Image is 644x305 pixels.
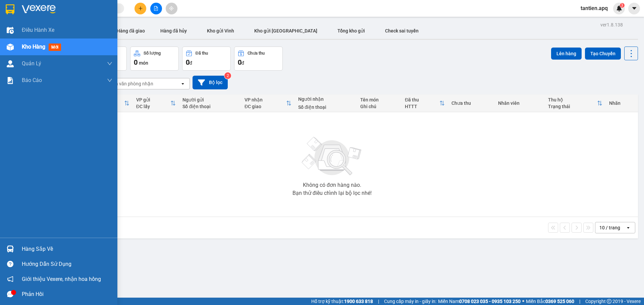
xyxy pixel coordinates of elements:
span: Quản Lý [22,59,41,68]
button: Bộ lọc [193,76,228,89]
img: warehouse-icon [7,245,14,252]
span: Điều hành xe [22,26,54,34]
button: Số lượng0món [130,47,179,71]
span: mới [49,44,61,51]
span: down [107,78,112,83]
div: Trạng thái [548,104,597,109]
img: svg+xml;base64,PHN2ZyBjbGFzcz0ibGlzdC1wbHVnX19zdmciIHhtbG5zPSJodHRwOi8vd3d3LnczLm9yZy8yMDAwL3N2Zy... [299,133,366,180]
span: Check sai tuyến [385,28,419,33]
span: notification [7,276,13,282]
div: Số điện thoại [182,104,238,109]
span: Miền Nam [438,298,521,305]
th: Toggle SortBy [401,94,448,112]
span: 0 [134,58,138,66]
sup: 2 [224,72,231,79]
img: solution-icon [7,77,14,84]
span: ⚪️ [522,300,524,303]
th: Toggle SortBy [241,94,295,112]
button: Tạo Chuyến [585,48,621,60]
span: Cung cấp máy in - giấy in: [384,298,436,305]
th: Toggle SortBy [133,94,179,112]
div: 10 / trang [599,224,620,231]
button: caret-down [628,3,640,14]
div: Thu hộ [548,97,597,102]
span: Giới thiệu Vexere, nhận hoa hồng [22,275,101,283]
strong: 0708 023 035 - 0935 103 250 [459,299,521,304]
span: Kho gửi [GEOGRAPHIC_DATA] [254,28,317,33]
img: icon-new-feature [616,5,622,11]
span: đ [190,60,192,66]
span: Miền Bắc [526,298,574,305]
button: plus [135,3,146,14]
div: Đã thu [405,97,439,102]
sup: 3 [620,3,625,8]
button: Hàng đã giao [111,23,150,39]
span: 0 [238,58,241,66]
div: Số lượng [144,51,161,56]
span: Hàng đã hủy [160,28,187,33]
div: Nhãn [609,100,635,106]
svg: open [180,81,185,86]
div: Chưa thu [248,51,265,56]
span: 0 [186,58,190,66]
span: Tổng kho gửi [337,28,365,33]
span: tantien.apq [575,4,613,12]
span: Kho hàng [22,44,45,50]
span: Kho gửi Vinh [207,28,234,33]
span: plus [138,6,143,11]
strong: 1900 633 818 [344,299,373,304]
div: Hướng dẫn sử dụng [22,259,112,269]
div: Nhân viên [498,100,541,106]
div: ver 1.8.138 [600,21,623,28]
button: aim [166,3,177,14]
div: Số điện thoại [298,104,354,110]
div: Phản hồi [22,289,112,299]
span: down [107,61,112,66]
span: copyright [607,299,611,304]
div: Đã thu [196,51,208,56]
div: Tên món [360,97,398,102]
div: VP nhận [245,97,286,102]
span: question-circle [7,261,13,267]
span: 3 [621,3,623,8]
span: | [378,298,379,305]
button: Chưa thu0đ [234,47,283,71]
svg: open [626,225,631,230]
span: món [139,60,148,66]
div: ĐC lấy [136,104,171,109]
div: ĐC giao [245,104,286,109]
div: Người nhận [298,96,354,102]
span: caret-down [631,5,637,11]
button: Đã thu0đ [182,47,231,71]
div: HTTT [405,104,439,109]
div: Chưa thu [451,100,491,106]
th: Toggle SortBy [545,94,605,112]
span: Hỗ trợ kỹ thuật: [311,298,373,305]
span: aim [169,6,174,11]
span: file-add [154,6,158,11]
div: Bạn thử điều chỉnh lại bộ lọc nhé! [292,190,372,196]
strong: 0369 525 060 [545,299,574,304]
div: Ghi chú [360,104,398,109]
span: đ [241,60,244,66]
img: warehouse-icon [7,27,14,34]
div: Người gửi [182,97,238,102]
img: warehouse-icon [7,44,14,51]
span: Báo cáo [22,76,42,84]
span: | [579,298,580,305]
img: logo-vxr [6,4,14,14]
span: message [7,291,13,297]
div: Không có đơn hàng nào. [303,182,361,188]
div: Hàng sắp về [22,244,112,254]
button: file-add [150,3,162,14]
button: Lên hàng [551,48,582,60]
div: VP gửi [136,97,171,102]
img: warehouse-icon [7,60,14,67]
div: Chọn văn phòng nhận [107,80,153,87]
